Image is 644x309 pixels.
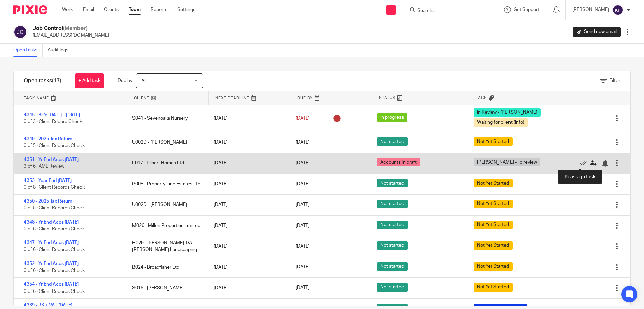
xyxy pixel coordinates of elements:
[24,157,79,162] a: 4351 - Yr End Accs [DATE]
[474,241,513,250] span: Not Yet Started
[125,198,207,211] div: U002D - [PERSON_NAME]
[177,6,195,13] a: Settings
[377,221,408,229] span: Not started
[125,219,207,232] div: M026 - Millen Properties Limited
[24,240,79,245] a: 4347 - Yr End Accs [DATE]
[296,161,310,165] span: [DATE]
[296,182,310,186] span: [DATE]
[141,79,146,83] span: All
[125,281,207,295] div: S015 - [PERSON_NAME]
[24,199,72,204] a: 4350 - 2025 Tax Return
[377,179,408,187] span: Not started
[24,303,72,308] a: 4339 - BK + VAT [DATE]
[207,136,288,149] div: [DATE]
[83,6,94,13] a: Email
[296,286,310,291] span: [DATE]
[24,289,85,294] span: 0 of 6 · Client Records Check
[63,26,88,31] span: (Member)
[24,282,79,287] a: 4354 - Yr End Accs [DATE]
[62,6,73,13] a: Work
[125,156,207,170] div: F017 - Filbert Homes Ltd
[24,220,79,225] a: 4348 - Yr End Accs [DATE]
[476,95,487,101] span: Tags
[129,6,141,13] a: Team
[207,281,288,295] div: [DATE]
[474,200,513,208] span: Not Yet Started
[377,200,408,208] span: Not started
[13,5,47,14] img: Pixie
[24,77,61,84] h1: Open tasks
[24,227,85,231] span: 0 of 6 · Client Records Check
[48,44,73,57] a: Audit logs
[24,268,85,273] span: 0 of 6 · Client Records Check
[514,7,539,12] span: Get Support
[125,177,207,191] div: P008 - Property Find Estates Ltd
[474,158,540,166] span: [PERSON_NAME] - To review
[125,136,207,149] div: U002D - [PERSON_NAME]
[474,118,528,127] span: Waiting for client (info)
[33,25,109,32] h2: Job Control
[296,223,310,228] span: [DATE]
[580,160,590,166] a: Mark as done
[24,185,85,190] span: 0 of 8 · Client Records Check
[612,5,623,15] img: svg%3E
[296,244,310,249] span: [DATE]
[207,177,288,191] div: [DATE]
[296,265,310,270] span: [DATE]
[609,78,620,83] span: Filter
[104,6,119,13] a: Clients
[296,140,310,145] span: [DATE]
[207,219,288,232] div: [DATE]
[75,73,104,88] a: + Add task
[118,77,132,84] p: Due by
[24,119,82,124] span: 0 of 3 · Client Record Check
[13,25,28,39] img: svg%3E
[24,206,85,210] span: 0 of 5 · Client Records Check
[207,198,288,211] div: [DATE]
[417,8,477,14] input: Search
[125,261,207,274] div: B024 - Broadfisher Ltd
[125,112,207,125] div: S041 - Sevenoaks Nursery
[572,6,609,13] p: [PERSON_NAME]
[377,283,408,292] span: Not started
[296,116,310,121] span: [DATE]
[24,137,72,141] a: 4349 - 2025 Tax Return
[474,137,513,146] span: Not Yet Started
[474,108,541,117] span: In Review - [PERSON_NAME]
[24,164,64,169] span: 3 of 6 · AML Review
[52,78,61,83] span: (17)
[24,113,80,117] a: 4345 - Bk'g [DATE] - [DATE]
[24,144,85,148] span: 0 of 5 · Client Records Check
[377,137,408,146] span: Not started
[207,112,288,125] div: [DATE]
[474,179,513,187] span: Not Yet Started
[33,32,109,39] p: [EMAIL_ADDRESS][DOMAIN_NAME]
[377,262,408,271] span: Not started
[125,236,207,257] div: H029 - [PERSON_NAME] T/A [PERSON_NAME] Landscaping
[573,27,621,37] a: Send new email
[24,178,72,183] a: 4353 - Year End [DATE]
[207,261,288,274] div: [DATE]
[296,202,310,207] span: [DATE]
[377,113,407,122] span: In progress
[24,247,85,252] span: 0 of 6 · Client Records Check
[377,158,420,166] span: Accounts in draft
[24,261,79,266] a: 4352 - Yr End Accs [DATE]
[13,44,43,57] a: Open tasks
[207,156,288,170] div: [DATE]
[474,221,513,229] span: Not Yet Started
[379,95,396,101] span: Status
[377,241,408,250] span: Not started
[474,262,513,271] span: Not Yet Started
[151,6,167,13] a: Reports
[207,240,288,253] div: [DATE]
[474,283,513,292] span: Not Yet Started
